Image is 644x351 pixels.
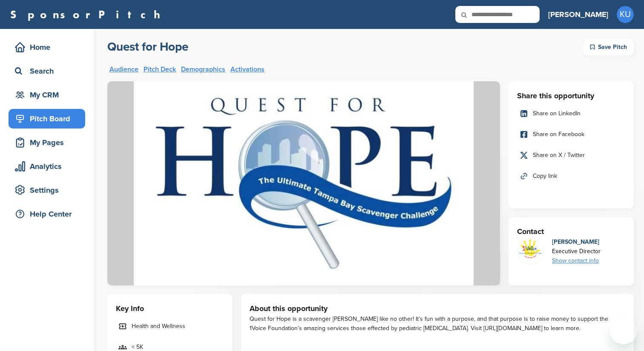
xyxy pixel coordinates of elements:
a: Activations [230,66,264,73]
div: Pitch Board [13,111,85,126]
a: Quest for Hope [107,39,188,55]
a: Copy link [517,167,625,185]
span: Share on LinkedIn [533,109,581,118]
a: Pitch Board [9,109,85,128]
h3: Contact [517,225,625,237]
a: Share on Facebook [517,126,625,143]
div: Executive Director [552,247,601,256]
div: Help Center [13,206,85,222]
a: Help Center [9,204,85,224]
a: My CRM [9,85,85,105]
a: Settings [9,180,85,200]
a: Demographics [181,66,225,73]
a: My Pages [9,133,85,152]
a: SponsorPitch [10,9,166,20]
a: Share on LinkedIn [517,105,625,123]
span: Health and Wellness [132,322,185,331]
div: Settings [13,183,85,198]
div: Search [13,63,85,79]
h3: [PERSON_NAME] [548,9,608,20]
h3: About this opportunity [250,302,625,314]
a: Home [9,37,85,57]
div: Save Pitch [584,39,634,55]
span: Copy link [533,171,557,181]
img: Sponsorpitch & [107,81,500,285]
iframe: Button to launch messaging window [610,317,637,344]
span: Share on Facebook [533,130,584,139]
a: [PERSON_NAME] [548,5,608,24]
span: KU [617,6,634,23]
h3: Share this opportunity [517,90,625,102]
div: Home [13,40,85,55]
span: Share on X / Twitter [533,151,585,160]
img: Cropped 1voice logo [517,239,543,260]
div: Analytics [13,159,85,174]
div: Quest for Hope is a scavenger [PERSON_NAME] like no other! It’s fun with a purpose, and that purp... [250,314,625,333]
h2: Quest for Hope [107,39,188,54]
a: Analytics [9,157,85,176]
div: My CRM [13,87,85,103]
div: My Pages [13,135,85,150]
a: Audience [109,66,138,73]
a: Search [9,61,85,81]
div: Show contact info [552,256,601,265]
a: Pitch Deck [144,66,176,73]
div: [PERSON_NAME] [552,237,601,247]
h3: Key Info [116,302,224,314]
a: Share on X / Twitter [517,146,625,164]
